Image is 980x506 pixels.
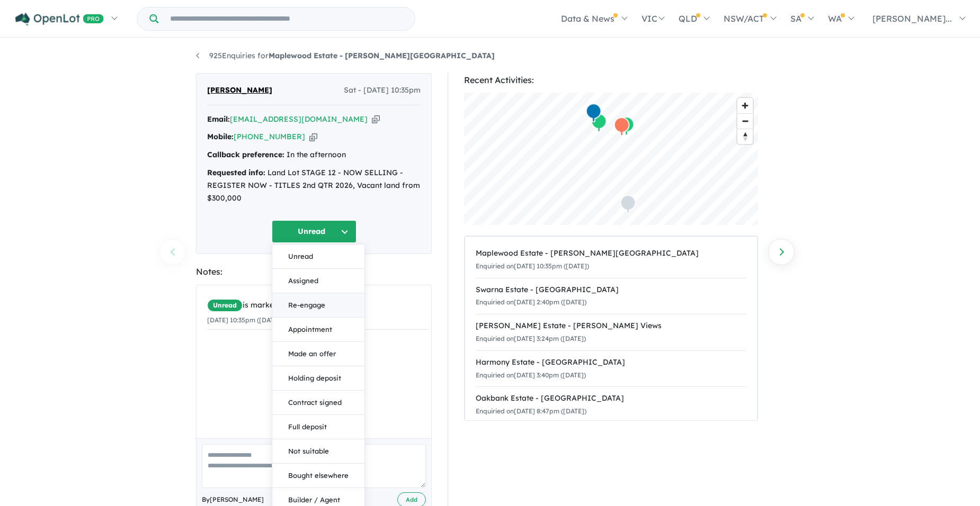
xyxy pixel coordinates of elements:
[476,298,586,306] small: Enquiried on [DATE] 2:40pm ([DATE])
[272,245,364,269] button: Unread
[309,131,317,142] button: Copy
[272,439,364,464] button: Not suitable
[619,116,635,136] div: Map marker
[196,265,432,279] div: Notes:
[464,93,758,225] canvas: Map
[272,391,364,415] button: Contract signed
[476,284,746,296] div: Swarna Estate - [GEOGRAPHIC_DATA]
[614,117,630,137] div: Map marker
[207,316,282,324] small: [DATE] 10:35pm ([DATE])
[272,220,357,243] button: Unread
[234,132,305,141] a: [PHONE_NUMBER]
[591,113,607,133] div: Map marker
[207,150,284,159] strong: Callback preference:
[476,262,589,270] small: Enquiried on [DATE] 10:35pm ([DATE])
[272,464,364,488] button: Bought elsewhere
[476,278,746,315] a: Swarna Estate - [GEOGRAPHIC_DATA]Enquiried on[DATE] 2:40pm ([DATE])
[476,350,746,387] a: Harmony Estate - [GEOGRAPHIC_DATA]Enquiried on[DATE] 3:40pm ([DATE])
[344,84,421,97] span: Sat - [DATE] 10:35pm
[272,318,364,342] button: Appointment
[476,320,746,332] div: [PERSON_NAME] Estate - [PERSON_NAME] Views
[476,371,586,379] small: Enquiried on [DATE] 3:40pm ([DATE])
[476,407,586,415] small: Enquiried on [DATE] 8:47pm ([DATE])
[737,113,753,129] button: Zoom out
[272,269,364,293] button: Assigned
[476,314,746,351] a: [PERSON_NAME] Estate - [PERSON_NAME] ViewsEnquiried on[DATE] 3:24pm ([DATE])
[272,342,364,366] button: Made an offer
[872,13,952,24] span: [PERSON_NAME]...
[161,7,413,30] input: Try estate name, suburb, builder or developer
[476,392,746,405] div: Oakbank Estate - [GEOGRAPHIC_DATA]
[476,247,746,260] div: Maplewood Estate - [PERSON_NAME][GEOGRAPHIC_DATA]
[372,114,380,125] button: Copy
[737,98,753,113] button: Zoom in
[207,114,230,124] strong: Email:
[476,242,746,278] a: Maplewood Estate - [PERSON_NAME][GEOGRAPHIC_DATA]Enquiried on[DATE] 10:35pm ([DATE])
[207,167,421,204] div: Land Lot STAGE 12 - NOW SELLING - REGISTER NOW - TITLES 2nd QTR 2026, Vacant land from $300,000
[207,132,234,141] strong: Mobile:
[196,51,495,60] a: 925Enquiries forMaplewood Estate - [PERSON_NAME][GEOGRAPHIC_DATA]
[207,84,272,97] span: [PERSON_NAME]
[230,114,368,124] a: [EMAIL_ADDRESS][DOMAIN_NAME]
[207,299,429,312] div: is marked.
[586,103,602,123] div: Map marker
[15,13,104,26] img: Openlot PRO Logo White
[272,293,364,318] button: Re-engage
[207,168,265,177] strong: Requested info:
[464,73,758,87] div: Recent Activities:
[207,299,243,312] span: Unread
[272,415,364,439] button: Full deposit
[196,50,784,62] nav: breadcrumb
[476,386,746,423] a: Oakbank Estate - [GEOGRAPHIC_DATA]Enquiried on[DATE] 8:47pm ([DATE])
[476,356,746,369] div: Harmony Estate - [GEOGRAPHIC_DATA]
[272,366,364,391] button: Holding deposit
[620,195,636,214] div: Map marker
[476,335,586,342] small: Enquiried on [DATE] 3:24pm ([DATE])
[737,129,753,144] button: Reset bearing to north
[207,149,421,161] div: In the afternoon
[202,494,264,505] span: By [PERSON_NAME]
[269,51,495,60] strong: Maplewood Estate - [PERSON_NAME][GEOGRAPHIC_DATA]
